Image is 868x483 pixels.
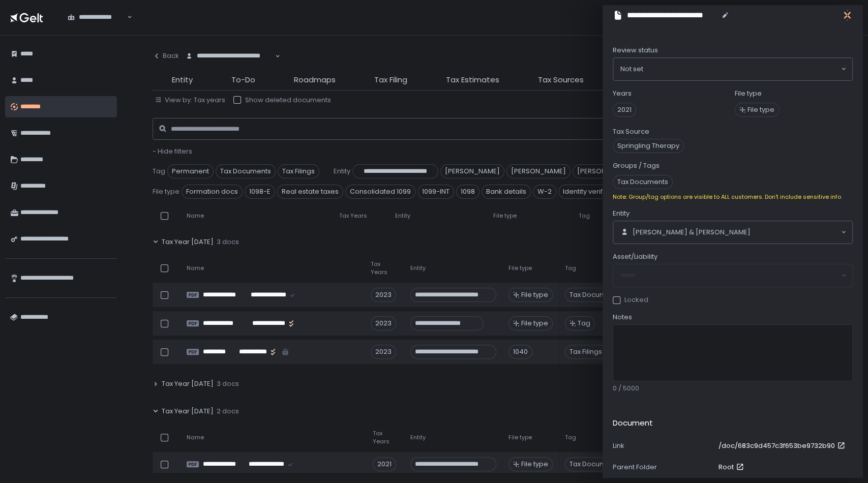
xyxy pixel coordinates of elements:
[565,434,576,441] span: Tag
[613,252,657,261] span: Asset/Liability
[417,185,454,199] span: 1099-INT
[217,237,239,247] span: 3 docs
[187,434,204,441] span: Name
[153,51,179,61] div: Back
[613,89,632,98] label: Years
[506,164,571,178] span: [PERSON_NAME]
[187,264,204,272] span: Name
[719,441,847,450] a: /doc/683c9d457c3f653be9732b90
[277,185,343,199] span: Real estate taxes
[182,185,243,199] span: Formation docs
[613,463,714,472] div: Parent Folder
[446,74,499,86] span: Tax Estimates
[456,185,480,199] span: 1098
[719,463,746,472] a: Root
[613,175,673,189] span: Tax Documents
[371,288,396,302] div: 2023
[410,434,426,441] span: Entity
[613,161,660,170] label: Groups / Tags
[153,167,165,176] span: Tag
[613,127,649,136] label: Tax Source
[216,164,276,178] span: Tax Documents
[751,227,840,237] input: Search for option
[374,74,407,86] span: Tax Filing
[533,185,556,199] span: W-2
[613,384,853,393] div: 0 / 5000
[508,345,532,359] div: 1040
[579,212,590,220] span: Tag
[747,105,774,114] span: File type
[373,430,398,445] span: Tax Years
[334,167,350,176] span: Entity
[482,185,531,199] span: Bank details
[508,264,532,272] span: File type
[162,237,214,247] span: Tax Year [DATE]
[578,319,590,328] span: Tag
[620,64,643,74] span: Not set
[565,345,607,359] span: Tax Filings
[633,228,751,237] span: [PERSON_NAME] & [PERSON_NAME]
[613,193,853,201] div: Note: Group/tag options are visible to ALL customers. Don't include sensitive info
[245,185,275,199] span: 1098-E
[339,212,367,220] span: Tax Years
[278,164,319,178] span: Tax Filings
[558,185,630,199] span: Identity verification
[153,146,192,156] span: - Hide filters
[521,460,548,469] span: File type
[613,441,714,450] div: Link
[231,74,255,86] span: To-Do
[155,96,225,105] button: View by: Tax years
[179,46,280,67] div: Search for option
[186,61,274,71] input: Search for option
[613,221,852,244] div: Search for option
[613,58,852,80] div: Search for option
[613,209,630,218] span: Entity
[153,46,179,66] button: Back
[565,457,625,471] span: Tax Documents
[643,64,840,74] input: Search for option
[153,187,179,196] span: File type
[371,345,396,359] div: 2023
[613,103,636,117] span: 2021
[187,212,204,220] span: Name
[167,164,214,178] span: Permanent
[521,319,548,328] span: File type
[371,316,396,330] div: 2023
[508,434,532,441] span: File type
[68,22,126,32] input: Search for option
[493,212,517,220] span: File type
[440,164,504,178] span: [PERSON_NAME]
[538,74,584,86] span: Tax Sources
[373,457,396,471] div: 2021
[162,379,214,388] span: Tax Year [DATE]
[162,407,214,416] span: Tax Year [DATE]
[395,212,410,220] span: Entity
[613,139,684,153] div: Springling Therapy
[565,264,576,272] span: Tag
[153,147,192,156] button: - Hide filters
[345,185,415,199] span: Consolidated 1099
[410,264,426,272] span: Entity
[613,313,632,322] span: Notes
[521,290,548,299] span: File type
[217,379,239,388] span: 3 docs
[61,7,132,28] div: Search for option
[172,74,193,86] span: Entity
[294,74,336,86] span: Roadmaps
[573,164,695,178] span: [PERSON_NAME]. [PERSON_NAME]
[613,46,658,55] span: Review status
[613,417,653,429] h2: Document
[565,288,625,302] span: Tax Documents
[735,89,762,98] label: File type
[371,260,398,276] span: Tax Years
[217,407,239,416] span: 2 docs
